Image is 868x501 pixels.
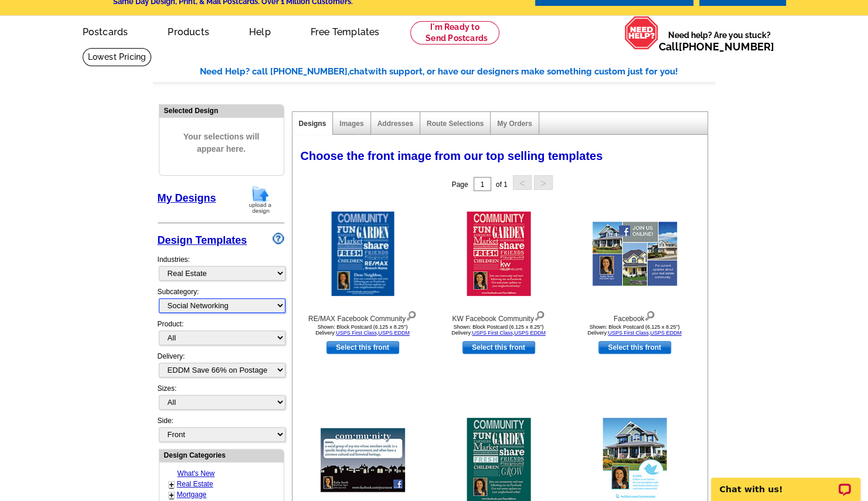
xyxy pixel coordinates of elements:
[659,40,774,53] span: Call
[650,330,682,336] a: USPS EDDM
[158,351,284,383] div: Delivery:
[158,415,284,443] div: Side:
[178,469,215,478] a: What's New
[472,330,513,336] a: USPS First Class
[513,175,532,190] button: <
[177,480,213,488] a: Real Estate
[273,233,284,244] img: design-wizard-help-icon.png
[158,287,284,319] div: Subcategory:
[158,248,284,287] div: Industries:
[298,324,427,336] div: Shown: Block Postcard (6.125 x 8.25") Delivery: ,
[496,180,508,189] span: of 1
[64,17,147,45] a: Postcards
[331,212,394,296] img: RE/MAX Facebook Community
[434,308,563,324] div: KW Facebook Community
[497,120,532,128] a: My Orders
[298,308,427,324] div: RE/MAX Facebook Community
[570,324,699,336] div: Shown: Block Postcard (6.125 x 8.25") Delivery: ,
[339,120,363,128] a: Images
[434,324,563,336] div: Shown: Block Postcard (6.125 x 8.25") Delivery: ,
[598,341,671,354] a: use this design
[593,222,677,286] img: Facebook
[158,319,284,351] div: Product:
[644,308,655,321] img: view design details
[169,490,174,500] a: +
[200,65,716,79] div: Need Help? call [PHONE_NUMBER], with support, or have our designers make something custom just fo...
[377,120,413,128] a: Addresses
[534,175,553,190] button: >
[168,119,275,167] span: Your selections will appear here.
[624,16,659,50] img: help
[292,17,399,45] a: Free Templates
[349,66,368,77] span: chat
[158,383,284,415] div: Sizes:
[245,185,275,214] img: upload-design
[608,330,649,336] a: USPS First Class
[427,120,484,128] a: Route Selections
[514,330,546,336] a: USPS EDDM
[406,308,417,321] img: view design details
[467,212,530,296] img: KW Facebook Community
[159,105,284,116] div: Selected Design
[301,149,603,162] span: Choose the front image from our top selling templates
[230,17,290,45] a: Help
[321,428,405,492] img: Community
[451,180,468,189] span: Page
[149,17,228,45] a: Products
[326,341,399,354] a: use this design
[570,308,699,324] div: Facebook
[158,234,247,246] a: Design Templates
[462,341,535,354] a: use this design
[659,29,780,53] span: Need help? Are you stuck?
[703,464,868,501] iframe: LiveChat chat widget
[169,480,174,489] a: +
[158,192,216,204] a: My Designs
[679,40,774,53] a: [PHONE_NUMBER]
[336,330,377,336] a: USPS First Class
[378,330,410,336] a: USPS EDDM
[159,449,284,461] div: Design Categories
[299,120,326,128] a: Designs
[534,308,545,321] img: view design details
[177,490,207,499] a: Mortgage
